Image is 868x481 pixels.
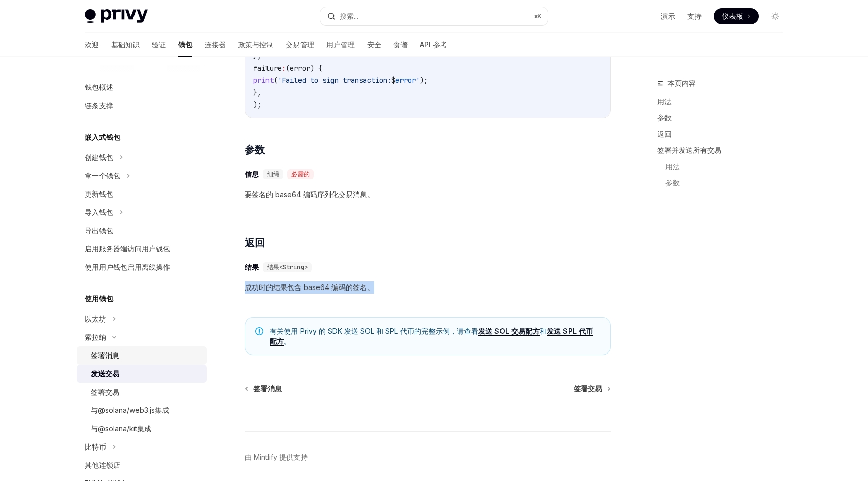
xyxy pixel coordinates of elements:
[85,208,113,216] font: 导入钱包
[320,7,548,25] button: 搜索...⌘K
[270,327,478,335] font: 有关使用 Privy 的 SDK 发送 SOL 和 SPL 代币的完整示例，请查看
[238,40,274,49] font: 政策与控制
[85,314,106,323] font: 以太坊
[85,171,120,180] font: 拿一个钱包
[91,424,151,433] font: 与@solana/kit集成
[253,88,261,97] span: },
[657,110,791,126] a: 参数
[253,63,282,73] span: failure
[420,76,428,85] span: );
[657,142,791,158] a: 签署并发送所有交易
[393,40,408,49] font: 食谱
[77,383,207,401] a: 签署交易
[245,237,264,249] font: 返回
[665,162,680,171] font: 用法
[178,40,192,49] font: 钱包
[152,40,166,49] font: 验证
[340,12,358,20] font: 搜索...
[245,263,259,272] font: 结果
[205,40,226,49] font: 连接器
[85,294,113,303] font: 使用钱包
[253,384,282,393] font: 签署消息
[665,158,791,175] a: 用法
[85,101,113,110] font: 链条支撑
[657,126,791,142] a: 返回
[85,153,113,162] font: 创建钱包
[291,170,310,178] font: 必需的
[534,12,537,20] font: ⌘
[278,76,391,85] span: 'Failed to sign transaction:
[85,189,113,198] font: 更新钱包
[85,461,120,469] font: 其他连锁店
[77,240,207,258] a: 启用服务器端访问用户钱包
[395,76,416,85] span: error
[245,453,308,461] font: 由 Mintlify 提供支持
[267,170,279,178] font: 细绳
[85,226,113,235] font: 导出钱包
[91,369,119,378] font: 发送交易
[657,146,721,154] font: 签署并发送所有交易
[246,383,282,394] a: 签署消息
[367,33,381,57] a: 安全
[238,33,274,57] a: 政策与控制
[687,12,702,20] font: 支持
[85,33,99,57] a: 欢迎
[91,406,169,414] font: 与@solana/web3.js集成
[574,384,602,393] font: 签署交易
[326,33,355,57] a: 用户管理
[661,11,675,21] a: 演示
[77,420,207,438] a: 与@solana/kit集成
[420,40,447,49] font: API 参考
[77,258,207,276] a: 使用用户钱包启用离线操作
[91,388,119,396] font: 签署交易
[253,100,261,109] span: );
[91,351,119,360] font: 签署消息
[77,185,207,203] a: 更新钱包
[85,244,170,253] font: 启用服务器端访问用户钱包
[77,456,207,474] a: 其他连锁店
[77,78,207,97] a: 钱包概述
[152,33,166,57] a: 验证
[540,327,547,335] font: 和
[85,333,106,341] font: 索拉纳
[537,12,542,20] font: K
[722,12,743,20] font: 仪表板
[85,83,113,91] font: 钱包概述
[85,133,120,141] font: 嵌入式钱包
[274,76,278,85] span: (
[574,383,610,394] a: 签署交易
[714,8,759,24] a: 仪表板
[661,12,675,20] font: 演示
[245,283,374,292] font: 成功时的结果包含 base64 编码的签名。
[77,401,207,420] a: 与@solana/web3.js集成
[77,365,207,383] a: 发送交易
[416,76,420,85] span: '
[665,178,680,187] font: 参数
[478,327,540,335] font: 发送 SOL 交易配方
[253,76,274,85] span: print
[85,40,99,49] font: 欢迎
[286,63,322,73] span: (error) {
[205,33,226,57] a: 连接器
[111,40,140,49] font: 基础知识
[77,346,207,365] a: 签署消息
[767,8,783,24] button: 切换暗模式
[687,11,702,21] a: 支持
[85,9,148,23] img: 灯光标志
[255,327,263,335] svg: 笔记
[245,190,374,199] font: 要签名的 base64 编码序列化交易消息。
[85,442,106,451] font: 比特币
[657,113,672,122] font: 参数
[667,79,696,87] font: 本页内容
[657,93,791,110] a: 用法
[657,97,672,106] font: 用法
[284,337,291,345] font: 。
[657,130,672,138] font: 返回
[393,33,408,57] a: 食谱
[282,63,286,73] span: :
[286,33,314,57] a: 交易管理
[391,76,395,85] span: $
[85,263,170,271] font: 使用用户钱包启用离线操作
[111,33,140,57] a: 基础知识
[367,40,381,49] font: 安全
